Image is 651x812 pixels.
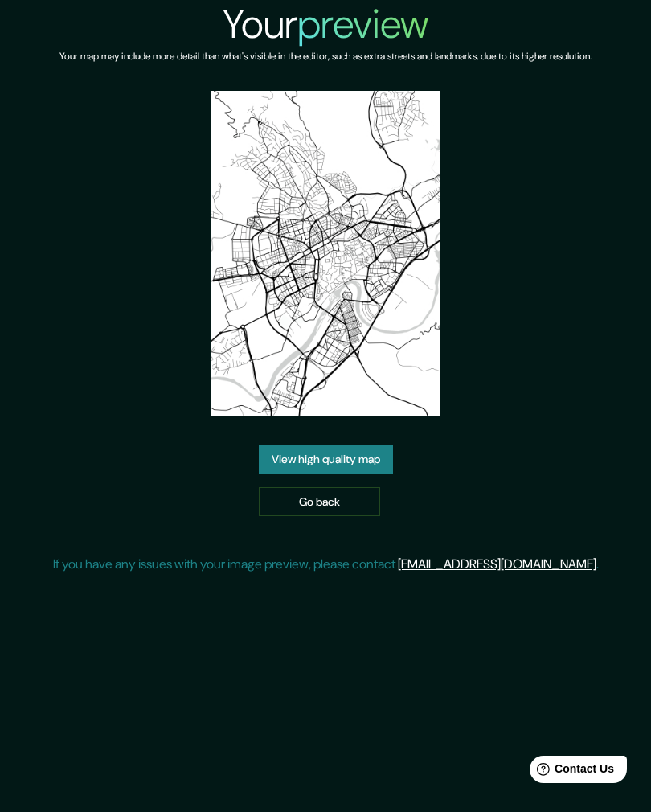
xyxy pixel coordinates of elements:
[398,556,596,572] a: [EMAIL_ADDRESS][DOMAIN_NAME]
[211,91,440,416] img: created-map-preview
[508,749,633,794] iframe: Help widget launcher
[259,487,380,517] a: Go back
[59,48,592,65] h6: Your map may include more detail than what's visible in the editor, such as extra streets and lan...
[53,555,599,574] p: If you have any issues with your image preview, please contact .
[259,445,393,474] a: View high quality map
